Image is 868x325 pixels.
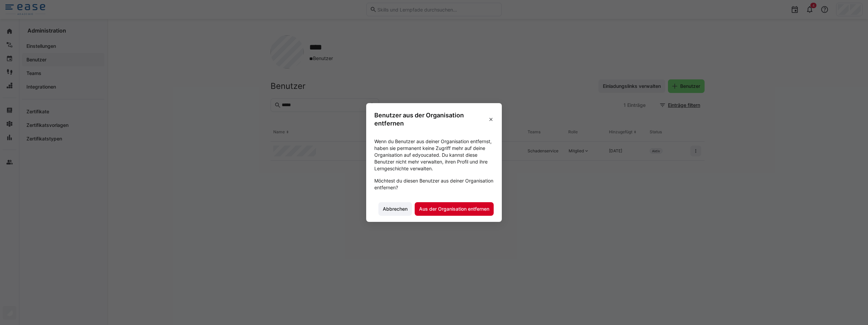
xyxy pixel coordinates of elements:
h3: Benutzer aus der Organisation entfernen [374,111,486,127]
span: Abbrechen [382,206,409,212]
span: Möchtest du diesen Benutzer aus deiner Organisation entfernen? [374,177,494,191]
span: Wenn du Benutzer aus deiner Organisation entfernst, haben sie permanent keine Zugriff mehr auf de... [374,138,494,172]
button: Abbrechen [378,202,412,216]
button: Aus der Organisation entfernen [415,202,494,216]
span: Aus der Organisation entfernen [418,206,490,212]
